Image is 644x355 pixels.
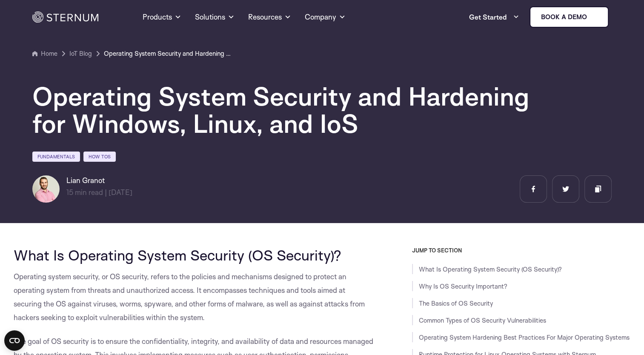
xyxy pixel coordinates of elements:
a: IoT Blog [69,49,92,59]
a: Resources [248,2,291,32]
button: Open CMP widget [4,330,25,351]
a: Common Types of OS Security Vulnerabilities [419,316,546,324]
span: Operating system security, or OS security, refers to the policies and mechanisms designed to prot... [14,272,365,322]
img: sternum iot [590,14,597,20]
h3: JUMP TO SECTION [412,247,631,254]
a: Solutions [195,2,235,32]
a: Company [305,2,346,32]
span: What Is Operating System Security (OS Security)? [14,246,341,264]
a: Book a demo [530,6,609,28]
a: Operating System Hardening Best Practices For Major Operating Systems [419,333,630,341]
img: Lian Granot [32,175,60,203]
a: Home [32,49,57,59]
a: What Is Operating System Security (OS Security)? [419,265,562,273]
h1: Operating System Security and Hardening for Windows, Linux, and IoS [32,83,543,137]
span: 15 [66,188,73,197]
span: [DATE] [109,188,132,197]
a: Operating System Security and Hardening for Windows, Linux, and IoS [104,49,232,59]
h6: Lian Granot [66,175,132,186]
a: How Tos [83,152,116,162]
a: The Basics of OS Security [419,299,493,307]
a: Why Is OS Security Important? [419,282,507,290]
span: min read | [66,188,107,197]
a: Fundamentals [32,152,80,162]
a: Get Started [469,9,519,26]
a: Products [143,2,181,32]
